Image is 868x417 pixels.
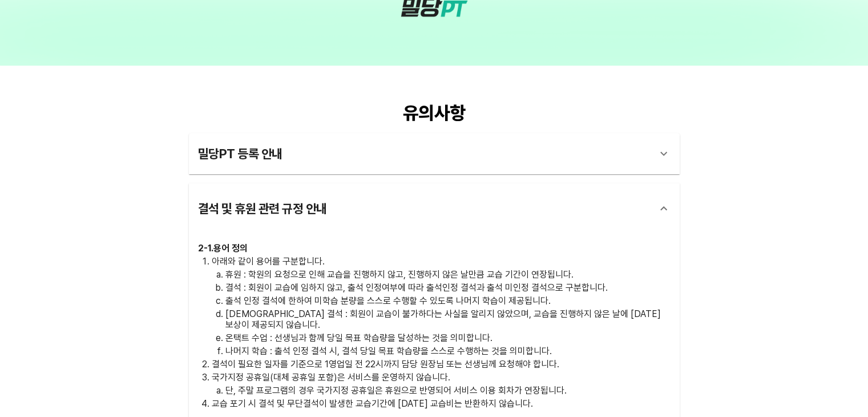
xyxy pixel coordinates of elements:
p: 결석 : 회원이 교습에 임하지 않고, 출석 인정여부에 따라 출석인정 결석과 출석 미인정 결석으로 구분합니다. [225,282,671,293]
p: 교습 포기 시 결석 및 무단결석이 발생한 교습기간에 [DATE] 교습비는 반환하지 않습니다. [212,398,671,409]
div: 결석 및 휴원 관련 규정 안내 [198,195,650,222]
p: 온택트 수업 : 선생님과 함께 당일 목표 학습량을 달성하는 것을 의미합니다. [225,332,671,343]
div: 밀당PT 등록 안내 [189,133,680,174]
div: 밀당PT 등록 안내 [198,140,650,167]
p: 휴원 : 학원의 요청으로 인해 교습을 진행하지 않고, 진행하지 않은 날만큼 교습 기간이 연장됩니다. [225,269,671,280]
p: 단, 주말 프로그램의 경우 국가지정 공휴일은 휴원으로 반영되어 서비스 이용 회차가 연장됩니다. [225,385,671,396]
div: 결석 및 휴원 관련 규정 안내 [189,183,680,234]
p: 출석 인정 결석에 한하여 미학습 분량을 스스로 수행할 수 있도록 나머지 학습이 제공됩니다. [225,295,671,306]
p: 국가지정 공휴일(대체 공휴일 포함)은 서비스를 운영하지 않습니다. [212,372,671,383]
p: 결석이 필요한 일자를 기준으로 1영업일 전 22시까지 담당 원장님 또는 선생님께 요청해야 합니다. [212,359,671,370]
p: 아래와 같이 용어를 구분합니다. [212,256,671,267]
div: 유의사항 [189,102,680,124]
p: [DEMOGRAPHIC_DATA] 결석 : 회원이 교습이 불가하다는 사실을 알리지 않았으며, 교습을 진행하지 않은 날에 [DATE] 보상이 제공되지 않습니다. [225,308,671,330]
h3: 2 - 1 . 용어 정의 [198,243,671,254]
p: 나머지 학습 : 출석 인정 결석 시, 결석 당일 목표 학습량을 스스로 수행하는 것을 의미합니다. [225,346,671,356]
